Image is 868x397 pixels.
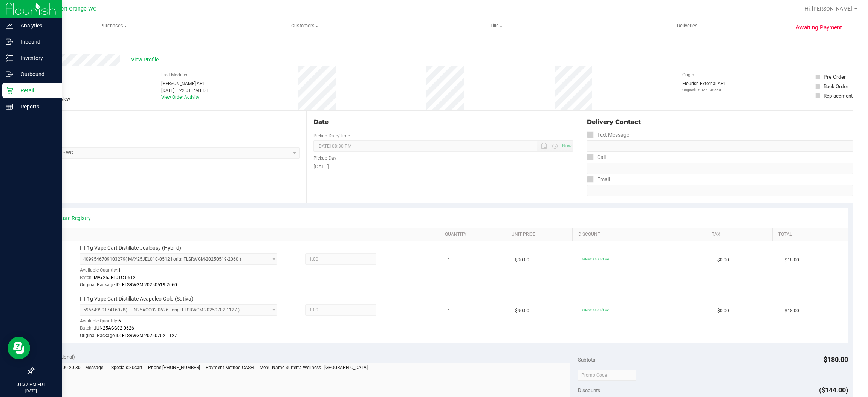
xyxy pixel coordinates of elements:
[13,37,58,46] p: Inbound
[80,325,93,331] span: Batch:
[578,232,703,238] a: Discount
[805,6,854,12] span: Hi, [PERSON_NAME]!
[587,152,606,163] label: Call
[824,82,848,90] div: Back Order
[161,80,208,87] div: [PERSON_NAME] API
[3,381,58,388] p: 01:37 PM EDT
[6,87,13,94] inline-svg: Retail
[209,18,401,34] a: Customers
[824,92,853,99] div: Replacement
[587,130,629,140] label: Text Message
[582,308,609,312] span: 80cart: 80% off line
[80,295,193,302] span: FT 1g Vape Cart Distillate Acapulco Gold (Sativa)
[18,18,209,34] a: Purchases
[18,23,209,29] span: Purchases
[161,72,189,78] label: Last Modified
[515,257,529,264] span: $90.00
[13,70,58,79] p: Outbound
[80,333,121,338] span: Original Package ID:
[824,73,846,81] div: Pre-Order
[682,80,725,93] div: Flourish External API
[667,23,708,29] span: Deliveries
[80,282,121,287] span: Original Package ID:
[819,386,848,394] span: ($144.00)
[592,18,783,34] a: Deliveries
[118,267,121,273] span: 1
[578,383,600,397] span: Discounts
[6,54,13,62] inline-svg: Inventory
[6,70,13,78] inline-svg: Outbound
[717,257,729,264] span: $0.00
[313,155,336,162] label: Pickup Day
[131,56,161,64] span: View Profile
[6,38,13,46] inline-svg: Inbound
[94,325,134,331] span: JUN25ACG02-0626
[80,275,93,280] span: Batch:
[796,23,842,32] span: Awaiting Payment
[161,87,208,94] div: [DATE] 1:22:01 PM EDT
[313,133,350,139] label: Pickup Date/Time
[712,232,769,238] a: Tax
[46,214,91,222] a: View State Registry
[582,257,609,261] span: 80cart: 80% off line
[401,23,591,29] span: Tills
[400,18,592,34] a: Tills
[13,86,58,95] p: Retail
[512,232,569,238] a: Unit Price
[94,275,136,280] span: MAY25JEL01C-0512
[13,102,58,111] p: Reports
[210,23,400,29] span: Customers
[313,118,573,127] div: Date
[682,72,694,78] label: Origin
[587,118,853,127] div: Delivery Contact
[8,337,30,359] iframe: Resource center
[445,232,503,238] a: Quantity
[33,118,300,127] div: Location
[3,388,58,394] p: [DATE]
[118,318,121,324] span: 6
[785,257,799,264] span: $18.00
[587,140,853,152] input: Format: (999) 999-9999
[785,307,799,315] span: $18.00
[13,21,58,30] p: Analytics
[122,333,177,338] span: FLSRWGM-20250702-1127
[515,307,529,315] span: $90.00
[57,6,96,12] span: Port Orange WC
[6,103,13,110] inline-svg: Reports
[717,307,729,315] span: $0.00
[448,307,450,315] span: 1
[682,87,725,93] p: Original ID: 327038560
[161,95,199,100] a: View Order Activity
[448,257,450,264] span: 1
[44,232,436,238] a: SKU
[13,53,58,63] p: Inventory
[778,232,836,238] a: Total
[587,174,610,185] label: Email
[313,163,573,171] div: [DATE]
[6,22,13,29] inline-svg: Analytics
[587,163,853,174] input: Format: (999) 999-9999
[824,356,848,363] span: $180.00
[578,357,596,363] span: Subtotal
[122,282,177,287] span: FLSRWGM-20250519-2060
[80,244,181,252] span: FT 1g Vape Cart Distillate Jealousy (Hybrid)
[80,265,287,279] div: Available Quantity:
[578,370,636,381] input: Promo Code
[80,316,287,330] div: Available Quantity:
